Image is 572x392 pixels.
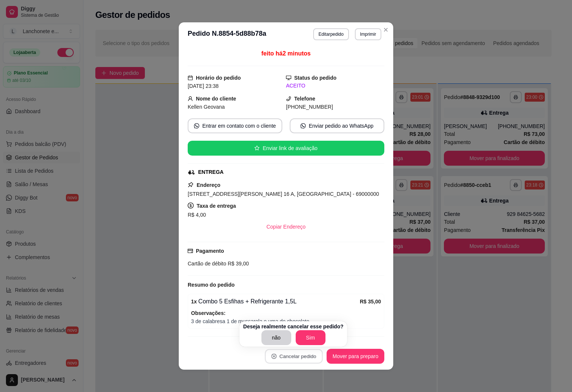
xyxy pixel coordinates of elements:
span: R$ 39,00 [226,261,249,267]
button: Sim [296,330,325,345]
div: Combo 5 Esfihas + Refrigerante 1,5L [191,297,360,306]
h3: Pedido N. 8854-5d88b78a [188,28,266,40]
strong: 1 x [191,299,197,305]
button: Editarpedido [313,28,349,40]
strong: Status do pedido [294,75,337,81]
span: feito há 2 minutos [261,50,311,57]
div: ACEITO [286,82,384,90]
span: close-circle [271,354,277,359]
span: star [254,146,260,151]
strong: Horário do pedido [196,75,241,81]
span: 3 de calabresa 1 de mussarela e uma de chocolate [191,317,381,325]
button: não [261,330,291,345]
span: [DATE] 23:38 [188,83,219,89]
strong: Endereço [197,182,220,188]
div: ENTREGA [198,168,223,176]
span: pushpin [188,182,194,188]
button: Imprimir [355,28,381,40]
button: close-circleCancelar pedido [265,349,322,364]
span: R$ 4,00 [188,212,206,218]
span: user [188,96,193,101]
span: dollar [188,203,194,208]
strong: Taxa de entrega [197,203,236,209]
strong: Telefone [294,96,315,102]
span: Kellen Geovana [188,104,225,110]
strong: Nome do cliente [196,96,236,102]
span: Cartão de débito [188,261,226,267]
button: whats-appEntrar em contato com o cliente [188,118,282,133]
strong: Pagamento [196,248,224,254]
button: Mover para preparo [327,349,384,364]
strong: R$ 35,00 [360,299,381,305]
strong: Observações: [191,310,226,316]
span: phone [286,96,291,101]
span: desktop [286,75,291,80]
span: calendar [188,75,193,80]
button: starEnviar link de avaliação [188,141,384,156]
button: Copiar Endereço [260,219,311,234]
button: Close [380,24,392,36]
span: [STREET_ADDRESS][PERSON_NAME] 16 A, [GEOGRAPHIC_DATA] - 69000000 [188,191,379,197]
strong: Resumo do pedido [188,282,235,288]
p: Deseja realmente cancelar esse pedido? [243,323,343,330]
span: credit-card [188,248,193,254]
span: whats-app [194,123,199,128]
span: whats-app [301,123,306,128]
span: [PHONE_NUMBER] [286,104,333,110]
button: whats-appEnviar pedido ao WhatsApp [290,118,384,133]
